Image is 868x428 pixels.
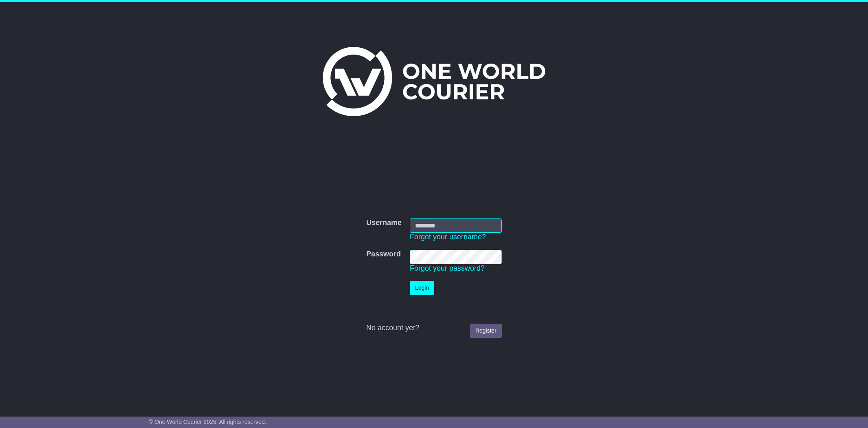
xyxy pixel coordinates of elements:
[149,419,267,425] span: © One World Courier 2025. All rights reserved.
[470,324,502,338] a: Register
[410,233,486,241] a: Forgot your username?
[366,324,502,333] div: No account yet?
[410,264,485,272] a: Forgot your password?
[323,47,545,116] img: One World
[366,218,402,227] label: Username
[366,250,401,259] label: Password
[410,281,434,295] button: Login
